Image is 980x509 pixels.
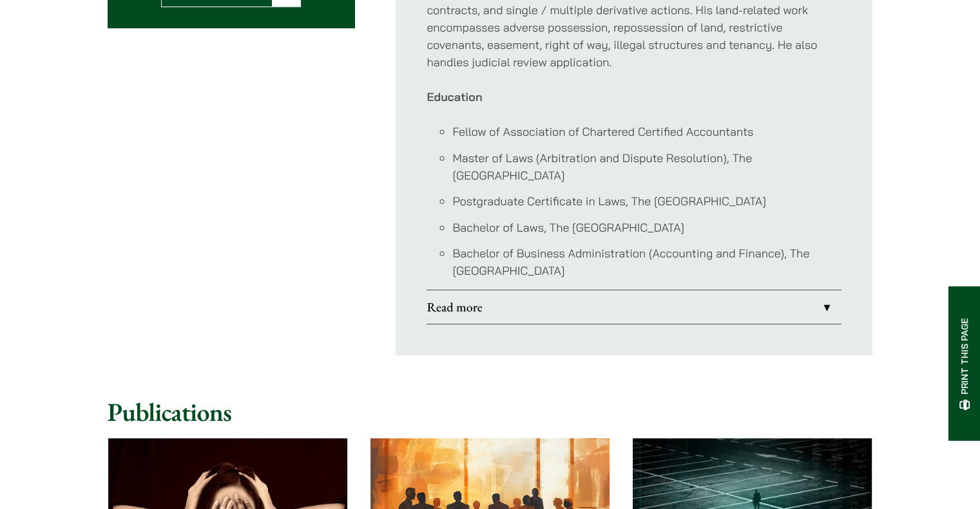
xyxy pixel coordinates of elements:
strong: Education [427,89,482,104]
li: Postgraduate Certificate in Laws, The [GEOGRAPHIC_DATA] [452,192,841,210]
a: Read more [427,290,841,324]
li: Bachelor of Laws, The [GEOGRAPHIC_DATA] [452,219,841,236]
li: Master of Laws (Arbitration and Dispute Resolution), The [GEOGRAPHIC_DATA] [452,149,841,184]
li: Bachelor of Business Administration (Accounting and Finance), The [GEOGRAPHIC_DATA] [452,245,841,279]
h2: Publications [108,396,873,427]
li: Fellow of Association of Chartered Certified Accountants [452,123,841,140]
